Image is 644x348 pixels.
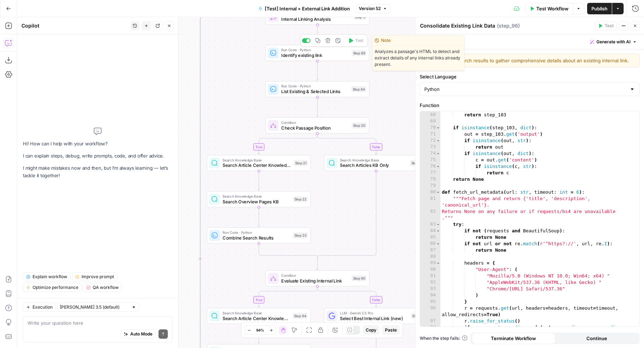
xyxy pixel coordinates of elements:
[281,273,349,278] span: Condition
[436,241,440,247] span: Toggle code folding, rows 86 through 87
[420,335,468,342] a: When the step fails:
[363,325,379,335] button: Copy
[352,50,366,56] div: Step 89
[265,117,369,134] div: ConditionCheck Passage PositionStep 20
[223,230,290,235] span: Run Code · Python
[586,335,607,342] span: Continue
[294,160,308,166] div: Step 21
[23,152,172,160] p: I can explain steps, debug, write prompts, code, and offer advice.
[420,305,440,318] div: 96
[207,191,311,207] div: Search Knowledge BaseSearch Overview Pages KBStep 22
[420,286,440,292] div: 93
[345,36,366,45] button: Test
[258,171,260,190] g: Edge from step_21 to step_22
[420,234,440,241] div: 85
[420,241,440,247] div: 86
[595,21,617,30] button: Test
[420,189,440,195] div: 80
[382,325,400,335] button: Paste
[281,124,349,131] span: Check Passage Position
[497,22,520,29] span: ( step_96 )
[317,97,319,117] g: Edge from step_64 to step_20
[281,52,349,59] span: Identify existing link
[60,304,128,311] input: Claude Sonnet 3.5 (default)
[385,327,397,333] span: Paste
[23,303,56,312] button: Execution
[254,3,354,14] button: [Test] Internal + External Link Addition
[420,157,440,163] div: 75
[420,118,440,125] div: 69
[436,137,440,144] span: Toggle code folding, rows 72 through 73
[82,274,114,280] span: Improve prompt
[281,277,349,284] span: Evaluate Existing Internal Link
[351,86,366,92] div: Step 64
[436,324,440,331] span: Toggle code folding, rows 98 through 99
[281,83,348,89] span: Run Code · Python
[420,318,440,324] div: 97
[536,5,569,12] span: Test Workflow
[420,266,440,273] div: 90
[223,235,290,241] span: Combine Search Results
[420,221,440,228] div: 83
[436,221,440,228] span: Toggle code folding, rows 83 through 132
[324,155,428,171] div: Search Knowledge BaseSearch Articles KB OnlyStep 24
[281,88,348,95] span: List Existing & Selected Links
[491,335,536,342] span: Terminate Workflow
[93,284,119,291] span: QA workflow
[207,308,311,324] div: Search Knowledge BaseSearch Article Center Knowledge BaseStep 94
[223,157,291,163] span: Search Knowledge Base
[420,176,440,183] div: 78
[258,207,260,227] g: Edge from step_22 to step_23
[352,122,366,129] div: Step 20
[281,16,351,23] span: Internal Linking Analysis
[324,308,428,324] div: LLM · Gemini 2.5 ProSelect Best Internal Link (new)Step 91
[420,183,440,189] div: 79
[23,164,172,179] p: I might make mistakes now and then, but I’m always learning — let’s tackle it together!
[23,283,82,292] button: Optimize performance
[410,160,425,166] div: Step 24
[420,131,440,137] div: 71
[121,329,156,339] button: Auto Mode
[596,39,630,45] span: Generate with AI
[420,163,440,170] div: 76
[23,140,172,148] p: Hi! How can I help with your workflow?
[420,73,640,80] label: Select Language
[317,286,377,307] g: Edge from step_90 to step_91
[223,193,290,199] span: Search Knowledge Base
[420,150,440,157] div: 74
[359,5,381,12] span: Version 52
[72,272,117,281] button: Improve prompt
[352,275,366,281] div: Step 90
[420,195,440,208] div: 81
[433,57,635,64] textarea: Combines search results to gather comprehensive details about an existing internal link.
[130,331,152,337] span: Auto Mode
[340,310,408,315] span: LLM · Gemini 2.5 Pro
[259,243,317,259] g: Edge from step_23 to step_20-conditional-end
[293,196,308,202] div: Step 22
[256,327,264,333] span: 94%
[340,315,408,322] span: Select Best Internal Link (new)
[420,247,440,253] div: 87
[587,37,640,47] button: Generate with AI
[420,279,440,286] div: 92
[420,125,440,131] div: 70
[366,327,376,333] span: Copy
[317,61,319,81] g: Edge from step_89 to step_64
[293,313,308,319] div: Step 94
[21,22,128,29] div: Copilot
[436,228,440,234] span: Toggle code folding, rows 84 through 85
[420,324,440,337] div: 98
[340,162,407,169] span: Search Articles KB Only
[415,34,644,49] div: Write code
[83,283,122,292] button: QA workflow
[317,133,377,154] g: Edge from step_20 to step_24
[265,81,369,97] div: Run Code · PythonList Existing & Selected LinksStep 64
[207,227,311,243] div: Run Code · PythonCombine Search ResultsStep 23
[420,170,440,176] div: 77
[223,162,291,169] span: Search Article Center Knowledge Base
[33,274,67,280] span: Explain workflow
[223,198,290,205] span: Search Overview Pages KB
[420,260,440,266] div: 89
[436,150,440,157] span: Toggle code folding, rows 74 through 77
